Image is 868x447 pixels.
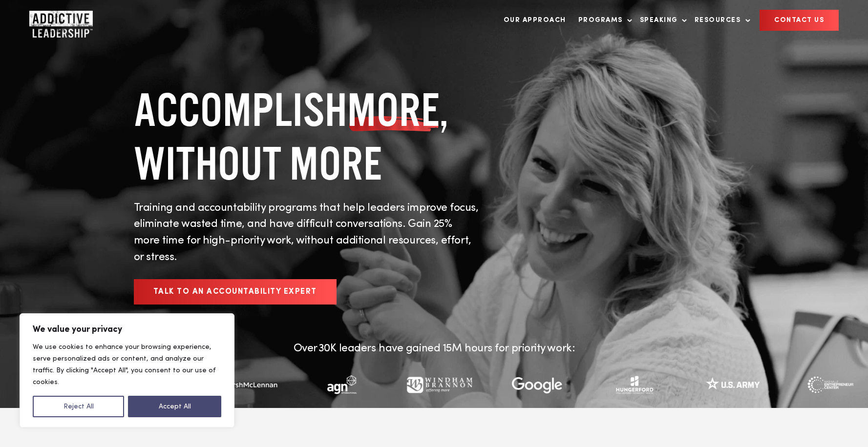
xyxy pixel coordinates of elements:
span: MORE [347,83,440,137]
p: We use cookies to enhance your browsing experience, serve personalized ads or content, and analyz... [33,341,221,388]
a: Resources [690,10,751,30]
p: We value your privacy [33,324,221,335]
a: Speaking [635,10,687,30]
a: Our Approach [499,10,571,30]
a: Programs [573,10,633,30]
a: Talk to an Accountability Expert [134,279,337,305]
div: We value your privacy [20,313,234,427]
button: Reject All [33,396,124,417]
span: Talk to an Accountability Expert [153,288,317,296]
a: CONTACT US [760,10,839,31]
p: Training and accountability programs that help leaders improve focus, eliminate wasted time, and ... [134,200,481,265]
h1: ACCOMPLISH , WITHOUT MORE [134,83,481,190]
button: Accept All [128,396,221,417]
a: Home [29,11,88,30]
